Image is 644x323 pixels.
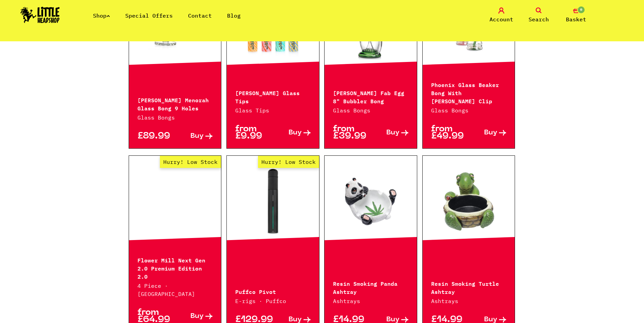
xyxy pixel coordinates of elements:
[137,133,175,140] p: £89.99
[235,106,311,114] p: Glass Tips
[137,282,213,298] p: 4 Piece · [GEOGRAPHIC_DATA]
[371,126,408,140] a: Buy
[566,15,586,23] span: Basket
[188,12,212,19] a: Contact
[93,12,110,19] a: Shop
[431,126,469,140] p: from £49.99
[333,297,408,305] p: Ashtrays
[490,15,513,23] span: Account
[235,88,311,105] p: [PERSON_NAME] Glass Tips
[137,113,213,122] p: Glass Bongs
[125,12,173,19] a: Special Offers
[431,279,507,295] p: Resin Smoking Turtle Ashtray
[235,126,273,140] p: from £9.99
[137,256,213,280] p: Flower Mill Next Gen 2.0 Premium Edition 2.0
[333,88,408,105] p: [PERSON_NAME] Fab Egg 8" Bubbler Bong
[175,133,213,140] a: Buy
[20,7,60,23] img: Little Head Shop Logo
[258,156,319,168] span: Hurry! Low Stock
[273,126,311,140] a: Buy
[431,297,507,305] p: Ashtrays
[431,106,507,114] p: Glass Bongs
[386,129,400,136] span: Buy
[227,168,319,235] a: Hurry! Low Stock
[227,12,241,19] a: Blog
[160,156,221,168] span: Hurry! Low Stock
[529,15,549,23] span: Search
[522,7,556,23] a: Search
[469,126,507,140] a: Buy
[235,297,311,305] p: E-rigs · Puffco
[333,279,408,295] p: Resin Smoking Panda Ashtray
[129,168,221,235] a: Hurry! Low Stock
[577,6,585,14] span: 0
[431,80,507,105] p: Phoenix Glass Beaker Bong With [PERSON_NAME] Clip
[235,287,311,295] p: Puffco Pivot
[190,313,204,320] span: Buy
[559,7,593,23] a: 0 Basket
[190,133,204,140] span: Buy
[289,129,302,136] span: Buy
[333,126,371,140] p: from £39.99
[333,106,408,114] p: Glass Bongs
[137,95,213,112] p: [PERSON_NAME] Menorah Glass Bong 9 Holes
[484,129,497,136] span: Buy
